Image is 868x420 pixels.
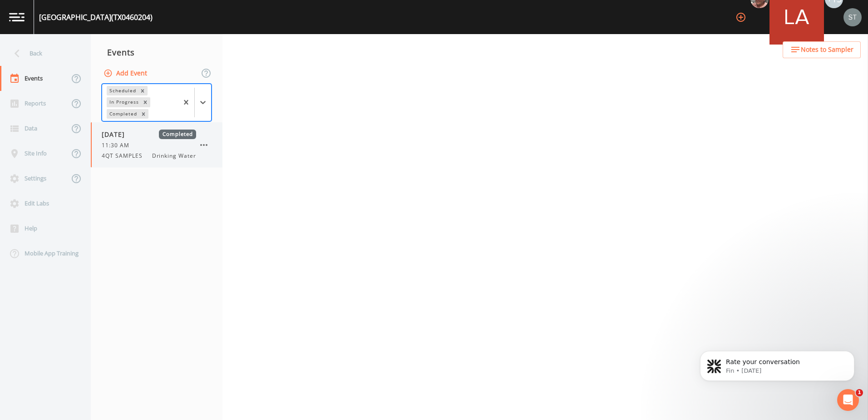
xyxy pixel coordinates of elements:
[107,109,138,119] div: Completed
[138,86,148,95] div: Remove Scheduled
[152,152,196,160] span: Drinking Water
[856,389,863,396] span: 1
[140,97,150,107] div: Remove In Progress
[102,152,148,160] span: 4QT SAMPLES
[39,12,153,23] div: [GEOGRAPHIC_DATA] (TX0460204)
[102,65,151,82] button: Add Event
[837,389,859,411] iframe: Intercom live chat
[783,41,861,58] button: Notes to Sampler
[102,141,135,150] span: 11:30 AM
[159,130,196,139] span: Completed
[107,97,140,107] div: In Progress
[138,109,148,119] div: Remove Completed
[102,130,131,139] span: [DATE]
[91,122,222,168] a: [DATE]Completed11:30 AM4QT SAMPLESDrinking Water
[9,13,25,21] img: logo
[686,332,868,395] iframe: Intercom notifications message
[91,41,222,64] div: Events
[843,8,862,26] img: 8315ae1e0460c39f28dd315f8b59d613
[107,86,138,95] div: Scheduled
[801,44,853,55] span: Notes to Sampler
